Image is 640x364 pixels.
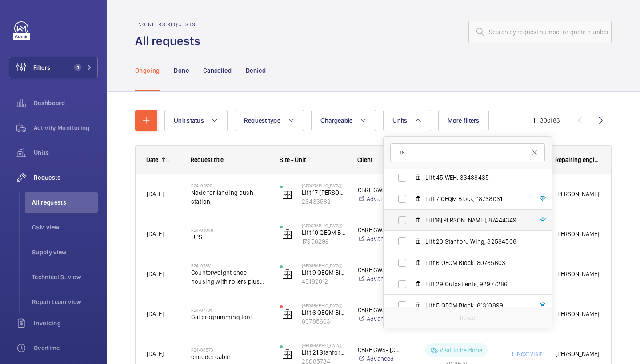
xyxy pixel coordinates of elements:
span: [PERSON_NAME] [556,309,600,319]
p: 45182012 [302,277,346,286]
p: [GEOGRAPHIC_DATA][PERSON_NAME] [302,343,346,348]
span: Lift 20 Stanford Wing, 82584508 [425,237,528,246]
a: Advanced [358,194,402,203]
h2: Engineers requests [135,21,206,28]
p: CBRE GWS- [GEOGRAPHIC_DATA] ([GEOGRAPHIC_DATA][PERSON_NAME]) [358,226,402,234]
p: CBRE GWS- [GEOGRAPHIC_DATA] ([GEOGRAPHIC_DATA][PERSON_NAME]) [358,345,402,354]
input: Search by request number or quote number [468,21,612,43]
span: Lift 45 WEH, 33488435 [425,173,528,182]
span: Request type [244,117,280,124]
span: Site - Unit [280,156,306,163]
p: CBRE GWS- [GEOGRAPHIC_DATA] ([GEOGRAPHIC_DATA][PERSON_NAME]) [358,305,402,314]
a: Advanced [358,274,402,283]
span: Repairing engineer [555,156,600,163]
img: elevator.svg [282,349,293,360]
h2: R24-02622 [191,183,268,188]
p: Cancelled [203,66,232,75]
span: Repair team view [32,297,98,306]
span: Dashboard [34,99,98,107]
span: Lift 29 Outpatients, 92977286 [425,280,528,289]
span: UPS [191,233,268,241]
h2: R24-07331 [191,263,268,268]
p: Lift 10 QEQM Block [302,228,346,237]
button: Filters1 [9,57,98,78]
span: Requests [34,173,98,182]
p: [GEOGRAPHIC_DATA][PERSON_NAME] [302,263,346,268]
img: elevator.svg [282,189,293,200]
h2: R24-08573 [191,347,268,352]
button: Unit status [164,110,228,131]
span: [DATE] [147,190,164,198]
span: [DATE] [147,350,164,357]
button: Units [383,110,431,131]
span: Lift [PERSON_NAME], 87444349 [425,216,528,225]
p: Ongoing [135,66,160,75]
span: Units [34,148,98,157]
span: encoder cable [191,352,268,361]
h2: R24-03048 [191,227,268,233]
p: [GEOGRAPHIC_DATA][PERSON_NAME] [302,183,346,188]
img: elevator.svg [282,269,293,280]
span: [DATE] [147,310,164,317]
span: Lift 5 QEQM Block, 61310899 [425,301,528,310]
span: All requests [32,198,98,207]
p: Reset [460,313,475,322]
span: Next visit [515,350,542,357]
input: Find a unit [390,143,545,162]
div: Date [146,156,158,163]
p: Lift 17 [PERSON_NAME] [302,188,346,197]
span: Node for landing push station [191,188,268,206]
span: Lift 7 QEQM Block, 18738031 [425,194,528,203]
span: Request title [191,156,224,163]
span: Unit status [174,117,204,124]
span: Client [357,156,372,163]
span: CSM view [32,223,98,232]
p: Visit to be done [440,346,483,355]
p: CBRE GWS- [GEOGRAPHIC_DATA] ([GEOGRAPHIC_DATA][PERSON_NAME]) [358,265,402,274]
p: Lift 9 QEQM Block [302,268,346,277]
p: Denied [246,66,266,75]
img: elevator.svg [282,309,293,320]
span: Units [392,117,407,124]
span: Activity Monitoring [34,123,98,132]
span: Overtime [34,344,98,352]
span: 1 - 30 83 [533,117,560,123]
p: 26433582 [302,197,346,206]
span: More filters [448,117,480,124]
p: 80785603 [302,317,346,326]
span: Chargeable [320,117,353,124]
span: Counterweight shoe housing with rollers plus one extra roller for adjacent side [191,268,268,286]
p: 17956299 [302,237,346,246]
span: of [547,117,553,124]
span: [PERSON_NAME] [556,189,600,199]
span: 1 [74,64,81,71]
p: [GEOGRAPHIC_DATA][PERSON_NAME] [302,223,346,228]
p: Lift 21 Stanford Wing [302,348,346,357]
h1: All requests [135,33,206,49]
span: Lift 6 QEQM Block, 80785603 [425,258,528,267]
p: CBRE GWS- [GEOGRAPHIC_DATA] ([GEOGRAPHIC_DATA][PERSON_NAME]) [358,186,402,194]
h2: R24-07706 [191,307,268,313]
span: [PERSON_NAME] [556,229,600,239]
img: elevator.svg [282,229,293,240]
p: [GEOGRAPHIC_DATA][PERSON_NAME] [302,303,346,308]
button: More filters [438,110,489,131]
button: Request type [235,110,304,131]
span: [DATE] [147,270,164,277]
span: Technical S. view [32,273,98,281]
span: 16 [435,217,441,224]
span: [PERSON_NAME] [556,349,600,359]
button: Chargeable [311,110,376,131]
span: Supply view [32,248,98,257]
a: Advanced [358,354,402,363]
span: Gal programming tool [191,313,268,321]
span: [DATE] [147,230,164,237]
p: Lift 6 QEQM Block [302,308,346,317]
span: Invoicing [34,319,98,328]
span: Filters [33,63,50,72]
span: [PERSON_NAME] [556,269,600,279]
p: Done [174,66,188,75]
a: Advanced [358,314,402,323]
a: Advanced [358,234,402,243]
